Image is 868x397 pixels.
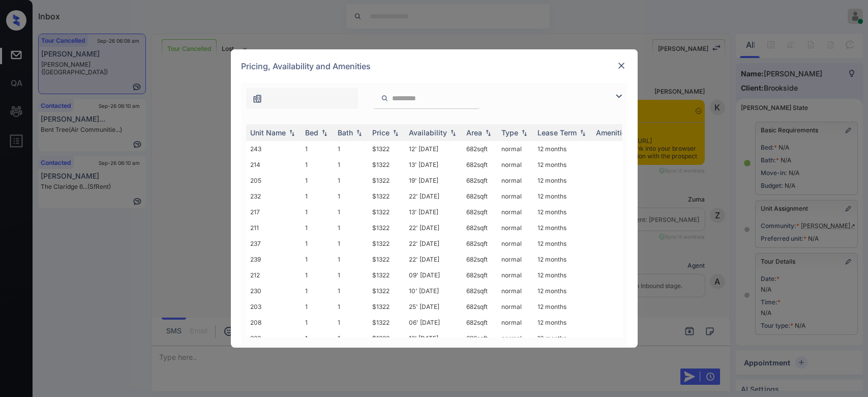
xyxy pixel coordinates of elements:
img: sorting [391,129,401,136]
td: normal [497,267,533,283]
td: normal [497,251,533,267]
td: normal [497,204,533,220]
td: $1322 [368,141,405,157]
div: Price [372,128,390,137]
div: Availability [409,128,447,137]
td: 1 [334,236,368,251]
td: 12' [DATE] [405,330,462,346]
td: 1 [301,315,334,330]
div: Type [501,128,518,137]
td: $1322 [368,330,405,346]
td: 12 months [533,204,592,220]
td: 1 [301,236,334,251]
td: 12' [DATE] [405,141,462,157]
img: icon-zuma [252,94,262,104]
img: sorting [483,129,493,136]
div: Bath [338,128,353,137]
td: normal [497,173,533,188]
td: $1322 [368,267,405,283]
td: 12 months [533,267,592,283]
div: Lease Term [537,128,577,137]
td: 13' [DATE] [405,157,462,173]
td: 208 [246,315,301,330]
div: Amenities [596,128,630,137]
td: 682 sqft [462,141,497,157]
td: 12 months [533,251,592,267]
td: 19' [DATE] [405,173,462,188]
td: $1322 [368,251,405,267]
td: $1322 [368,299,405,315]
td: 12 months [533,236,592,251]
td: 223 [246,330,301,346]
div: Area [466,128,482,137]
img: icon-zuma [381,94,388,103]
td: 22' [DATE] [405,220,462,236]
td: 1 [334,283,368,299]
td: 212 [246,267,301,283]
img: sorting [519,129,529,136]
td: 214 [246,157,301,173]
td: 22' [DATE] [405,188,462,204]
td: 12 months [533,141,592,157]
img: sorting [354,129,364,136]
td: 1 [301,251,334,267]
td: normal [497,330,533,346]
td: 217 [246,204,301,220]
td: 12 months [533,299,592,315]
td: 682 sqft [462,251,497,267]
td: $1322 [368,157,405,173]
td: normal [497,157,533,173]
td: 1 [301,188,334,204]
td: 1 [301,283,334,299]
td: 1 [334,141,368,157]
td: $1322 [368,220,405,236]
img: sorting [319,129,330,136]
td: normal [497,315,533,330]
td: 12 months [533,283,592,299]
td: 12 months [533,157,592,173]
td: 06' [DATE] [405,315,462,330]
td: 1 [334,157,368,173]
td: 1 [334,251,368,267]
td: 1 [301,173,334,188]
td: 12 months [533,173,592,188]
td: $1322 [368,283,405,299]
td: 682 sqft [462,173,497,188]
td: 13' [DATE] [405,204,462,220]
img: sorting [287,129,297,136]
td: normal [497,188,533,204]
td: 237 [246,236,301,251]
td: 1 [334,299,368,315]
td: 1 [334,220,368,236]
td: $1322 [368,236,405,251]
td: 211 [246,220,301,236]
td: 12 months [533,220,592,236]
td: 205 [246,173,301,188]
td: 230 [246,283,301,299]
td: 682 sqft [462,283,497,299]
td: normal [497,220,533,236]
td: 243 [246,141,301,157]
td: 12 months [533,188,592,204]
td: 239 [246,251,301,267]
td: 22' [DATE] [405,251,462,267]
td: 1 [334,204,368,220]
td: 22' [DATE] [405,236,462,251]
td: normal [497,236,533,251]
td: 682 sqft [462,188,497,204]
td: 12 months [533,315,592,330]
td: normal [497,299,533,315]
td: normal [497,283,533,299]
td: 682 sqft [462,315,497,330]
td: 682 sqft [462,236,497,251]
td: 1 [301,267,334,283]
td: 682 sqft [462,157,497,173]
td: 1 [334,315,368,330]
td: 1 [334,173,368,188]
img: icon-zuma [613,90,625,102]
td: $1322 [368,188,405,204]
div: Unit Name [250,128,286,137]
td: 682 sqft [462,299,497,315]
td: 682 sqft [462,330,497,346]
td: 232 [246,188,301,204]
